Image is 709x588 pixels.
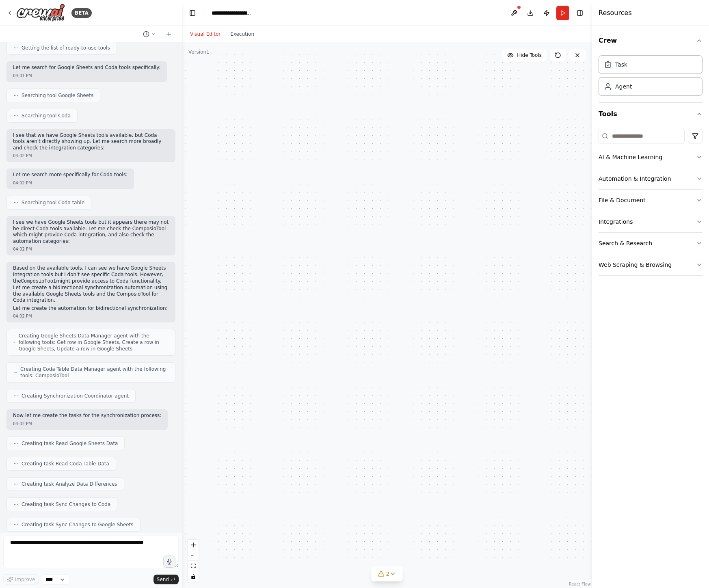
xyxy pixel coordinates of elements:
span: Searching tool Google Sheets [22,92,93,99]
button: Start a new chat [162,29,175,39]
div: 04:02 PM [13,180,128,186]
p: Based on the available tools, I can see we have Google Sheets integration tools but I don't see s... [13,265,169,304]
div: Task [615,61,627,69]
button: Automation & Integration [599,168,703,189]
div: Version 1 [188,49,210,55]
button: toggle interactivity [188,571,199,582]
p: I see that we have Google Sheets tools available, but Coda tools aren't directly showing up. Let ... [13,132,169,151]
span: Creating task Read Google Sheets Data [22,440,118,447]
span: Improve [15,576,35,583]
img: Logo [16,4,65,22]
button: Web Scraping & Browsing [599,254,703,275]
button: Tools [599,103,703,125]
button: Hide left sidebar [187,7,198,19]
button: zoom in [188,540,199,550]
span: Creating task Sync Changes to Google Sheets [22,521,134,528]
p: Let me search more specifically for Coda tools: [13,172,128,178]
span: Creating task Read Coda Table Data [22,460,109,467]
a: React Flow attribution [569,582,591,586]
span: Creating task Sync Changes to Coda [22,501,110,508]
button: 2 [372,566,403,582]
span: 2 [386,570,390,578]
div: BETA [71,8,92,18]
span: Creating Coda Table Data Manager agent with the following tools: ComposioTool [20,366,169,379]
button: Crew [599,29,703,52]
span: Creating task Analyze Data Differences [22,481,117,487]
span: Hide Tools [517,52,542,58]
h4: Resources [599,8,632,18]
button: Improve [3,574,39,585]
span: Searching tool Coda [22,112,71,119]
div: 04:02 PM [13,153,169,159]
p: Let me search for Google Sheets and Coda tools specifically: [13,65,160,71]
button: Send [153,575,179,584]
span: Getting the list of ready-to-use tools [22,45,110,51]
button: File & Document [599,190,703,211]
button: Visual Editor [185,29,225,39]
button: Integrations [599,211,703,232]
div: 04:02 PM [13,421,161,427]
button: fit view [188,561,199,571]
div: 04:01 PM [13,73,160,79]
div: Crew [599,52,703,102]
button: Execution [225,29,259,39]
code: ComposioTool [21,279,56,284]
button: zoom out [188,550,199,561]
button: AI & Machine Learning [599,147,703,168]
button: Hide right sidebar [574,7,586,19]
span: Searching tool Coda table [22,199,84,206]
button: Hide Tools [502,49,547,62]
p: Now let me create the tasks for the synchronization process: [13,413,161,419]
span: Send [157,576,169,583]
div: Agent [615,82,632,91]
div: Tools [599,125,703,282]
nav: breadcrumb [212,9,252,17]
div: 04:02 PM [13,313,169,319]
button: Search & Research [599,233,703,254]
div: 04:02 PM [13,246,169,252]
div: React Flow controls [188,540,199,582]
span: Creating Google Sheets Data Manager agent with the following tools: Get row in Google Sheets, Cre... [19,333,169,352]
p: I see we have Google Sheets tools but it appears there may not be direct Coda tools available. Le... [13,219,169,244]
span: Creating Synchronization Coordinator agent [22,393,129,399]
button: Click to speak your automation idea [163,556,175,568]
p: Let me create the automation for bidirectional synchronization: [13,305,169,312]
button: Switch to previous chat [140,29,159,39]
